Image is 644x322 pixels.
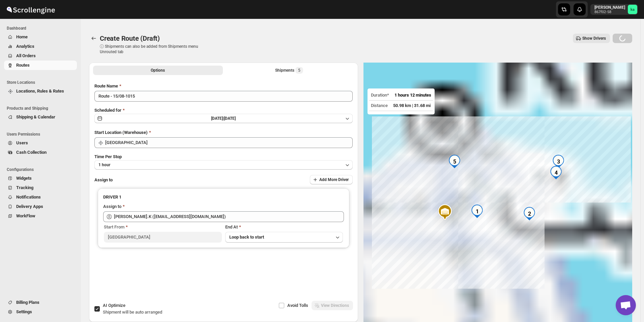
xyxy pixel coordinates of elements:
[16,194,41,200] span: Notifications
[16,176,32,181] span: Widgets
[225,232,343,243] button: Loop back to start
[573,34,610,43] button: Show Drivers
[547,163,565,182] div: 4
[94,114,353,123] button: [DATE]|[DATE]
[94,83,118,88] span: Route Name
[371,93,389,98] span: Duration*
[4,86,77,96] button: Locations, Rules & Rates
[4,112,77,122] button: Shipping & Calendar
[16,300,39,305] span: Billing Plans
[4,211,77,221] button: WorkFlow
[16,88,64,94] span: Locations, Rules & Rates
[582,36,606,41] span: Show Drivers
[114,211,344,222] input: Search assignee
[16,140,28,145] span: Users
[103,203,121,210] div: Assign to
[103,303,125,308] span: AI Optimize
[98,162,110,168] span: 1 hour
[105,137,353,148] input: Search location
[298,68,300,73] span: 5
[4,174,77,183] button: Widgets
[594,5,625,10] p: [PERSON_NAME]
[94,108,121,113] span: Scheduled for
[7,132,78,137] span: Users Permissions
[104,224,124,229] span: Start From
[520,204,539,223] div: 2
[468,202,487,221] div: 1
[4,42,77,51] button: Analytics
[100,44,206,55] p: ⓘ Shipments can also be added from Shipments menu Unrouted tab
[89,34,98,43] button: Routes
[229,235,264,240] span: Loop back to start
[4,51,77,61] button: All Orders
[4,183,77,192] button: Tracking
[151,68,165,73] span: Options
[94,91,353,102] input: Eg: Bengaluru Route
[89,77,358,294] div: All Route Options
[7,80,78,85] span: Store Locations
[393,103,431,108] span: 50.98 km | 31.68 mi
[7,26,78,31] span: Dashboard
[224,66,354,75] button: Selected Shipments
[100,34,160,42] span: Create Route (Draft)
[16,204,43,209] span: Delivery Apps
[4,138,77,148] button: Users
[7,106,78,111] span: Products and Shipping
[287,303,308,308] span: Avoid Tolls
[4,202,77,211] button: Delivery Apps
[4,307,77,317] button: Settings
[275,67,303,74] div: Shipments
[4,192,77,202] button: Notifications
[16,63,30,68] span: Routes
[4,32,77,42] button: Home
[445,152,464,171] div: 5
[549,152,568,171] div: 3
[225,224,343,230] div: End At
[94,160,353,170] button: 1 hour
[5,1,56,18] img: ScrollEngine
[310,175,353,184] button: Add More Driver
[394,93,431,98] span: 1 hours 12 minutes
[631,7,635,12] text: ka
[4,61,77,70] button: Routes
[16,53,36,58] span: All Orders
[16,185,33,190] span: Tracking
[16,44,34,49] span: Analytics
[594,10,625,14] p: 867f02-58
[16,309,32,314] span: Settings
[7,167,78,172] span: Configurations
[94,154,122,159] span: Time Per Stop
[616,295,636,315] a: Open chat
[211,116,224,121] span: [DATE] |
[319,177,349,182] span: Add More Driver
[590,4,638,15] button: User menu
[224,116,236,121] span: [DATE]
[371,103,388,108] span: Distance
[93,66,223,75] button: All Route Options
[4,298,77,307] button: Billing Plans
[16,150,47,155] span: Cash Collection
[628,5,637,14] span: khaled alrashidi
[16,34,28,39] span: Home
[4,148,77,157] button: Cash Collection
[103,194,344,201] h3: DRIVER 1
[16,213,35,218] span: WorkFlow
[103,310,162,315] span: Shipment will be auto arranged
[16,114,55,119] span: Shipping & Calendar
[94,130,148,135] span: Start Location (Warehouse)
[94,177,113,182] span: Assign to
